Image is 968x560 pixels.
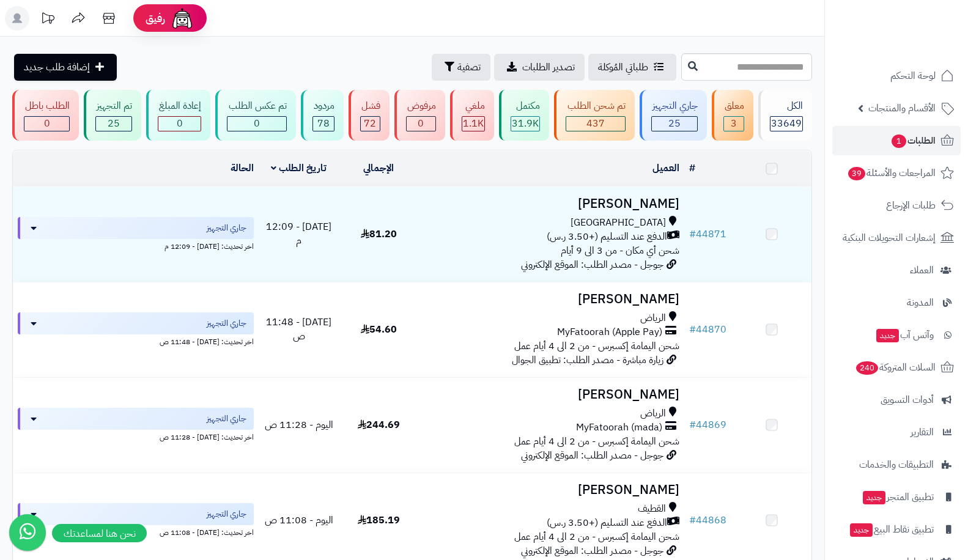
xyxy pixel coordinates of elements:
[571,216,666,230] span: [GEOGRAPHIC_DATA]
[689,227,726,241] a: #44871
[158,99,201,113] div: إعادة المبلغ
[689,418,726,432] a: #44869
[849,521,934,538] span: تطبيق نقاط البيع
[832,61,961,90] a: لوحة التحكم
[552,90,637,141] a: تم شحن الطلب 437
[514,434,679,449] span: شحن اليمامة إكسبرس - من 2 الى 4 أيام عمل
[832,320,961,350] a: وآتس آبجديد
[514,339,679,353] span: شحن اليمامة إكسبرس - من 2 الى 4 أيام عمل
[723,99,744,113] div: معلق
[463,116,484,131] span: 1.1K
[847,164,936,182] span: المراجعات والأسئلة
[770,99,803,113] div: الكل
[418,116,424,131] span: 0
[170,6,194,31] img: ai-face.png
[689,322,696,337] span: #
[521,543,663,558] span: جوجل - مصدر الطلب: الموقع الإلكتروني
[651,99,698,113] div: جاري التجهيز
[494,54,585,81] a: تصدير الطلبات
[207,413,246,425] span: جاري التجهيز
[424,197,680,211] h3: [PERSON_NAME]
[96,117,131,131] div: 25
[81,90,144,141] a: تم التجهيز 25
[859,456,934,473] span: التطبيقات والخدمات
[557,325,662,339] span: MyFatoorah (Apple Pay)
[424,483,680,497] h3: [PERSON_NAME]
[207,317,246,330] span: جاري التجهيز
[265,513,333,528] span: اليوم - 11:08 ص
[511,99,540,113] div: مكتمل
[876,329,899,342] span: جديد
[266,219,331,248] span: [DATE] - 12:09 م
[392,90,448,141] a: مرفوض 0
[44,116,50,131] span: 0
[832,385,961,414] a: أدوات التسويق
[689,513,726,528] a: #44868
[638,502,666,516] span: القطيف
[832,482,961,512] a: تطبيق المتجرجديد
[462,99,485,113] div: ملغي
[855,359,936,376] span: السلات المتروكة
[652,117,697,131] div: 25
[832,126,961,155] a: الطلبات1
[448,90,497,141] a: ملغي 1.1K
[213,90,298,141] a: تم عكس الطلب 0
[95,99,132,113] div: تم التجهيز
[689,513,696,528] span: #
[10,90,81,141] a: الطلب باطل 0
[18,239,254,252] div: اخر تحديث: [DATE] - 12:09 م
[890,132,936,149] span: الطلبات
[227,117,286,131] div: 0
[265,418,333,432] span: اليوم - 11:28 ص
[18,334,254,347] div: اخر تحديث: [DATE] - 11:48 ص
[24,117,69,131] div: 0
[457,60,481,75] span: تصفية
[832,191,961,220] a: طلبات الإرجاع
[462,117,484,131] div: 1111
[547,516,667,530] span: الدفع عند التسليم (+3.50 ر.س)
[266,315,331,344] span: [DATE] - 11:48 ص
[522,60,575,75] span: تصدير الطلبات
[832,418,961,447] a: التقارير
[254,116,260,131] span: 0
[406,99,436,113] div: مرفوض
[207,222,246,234] span: جاري التجهيز
[586,116,605,131] span: 437
[689,227,696,241] span: #
[346,90,392,141] a: فشل 72
[207,508,246,520] span: جاري التجهيز
[724,117,744,131] div: 3
[907,294,934,311] span: المدونة
[863,491,885,504] span: جديد
[313,117,334,131] div: 78
[227,99,286,113] div: تم عكس الطلب
[862,488,934,506] span: تطبيق المتجر
[364,116,376,131] span: 72
[875,326,934,344] span: وآتس آب
[32,6,63,34] a: تحديثات المنصة
[424,292,680,306] h3: [PERSON_NAME]
[689,161,695,175] a: #
[598,60,648,75] span: طلباتي المُوكلة
[407,117,435,131] div: 0
[576,421,662,435] span: MyFatoorah (mada)
[832,256,961,285] a: العملاء
[561,243,679,258] span: شحن أي مكان - من 3 الى 9 أيام
[910,262,934,279] span: العملاء
[689,322,726,337] a: #44870
[856,361,878,375] span: 240
[360,99,380,113] div: فشل
[832,158,961,188] a: المراجعات والأسئلة39
[512,353,663,367] span: زيارة مباشرة - مصدر الطلب: تطبيق الجوال
[231,161,254,175] a: الحالة
[146,11,165,26] span: رفيق
[881,391,934,408] span: أدوات التسويق
[177,116,183,131] span: 0
[566,117,624,131] div: 437
[158,117,201,131] div: 0
[361,227,397,241] span: 81.20
[358,418,400,432] span: 244.69
[361,322,397,337] span: 54.60
[689,418,696,432] span: #
[640,311,666,325] span: الرياض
